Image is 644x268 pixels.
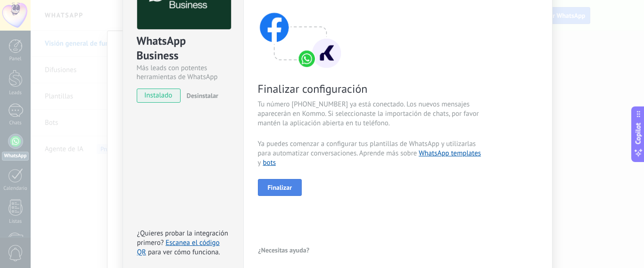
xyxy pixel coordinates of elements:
span: ¿Quieres probar la integración primero? [137,229,229,247]
span: Desinstalar [187,91,218,100]
span: ¿Necesitas ayuda? [258,247,310,253]
button: Finalizar [258,179,302,196]
div: Más leads con potentes herramientas de WhatsApp [137,64,230,81]
span: Copilot [634,122,643,144]
div: WhatsApp Business [137,33,230,64]
a: bots [263,158,276,167]
span: Tu número [PHONE_NUMBER] ya está conectado. Los nuevos mensajes aparecerán en Kommo. Si seleccion... [258,100,482,128]
button: Desinstalar [183,89,218,103]
a: Escanea el código QR [137,238,220,257]
span: Finalizar [268,184,292,191]
span: Ya puedes comenzar a configurar tus plantillas de WhatsApp y utilizarlas para automatizar convers... [258,139,482,168]
a: WhatsApp templates [419,149,481,158]
span: Finalizar configuración [258,81,482,96]
button: ¿Necesitas ayuda? [258,243,310,257]
span: para ver cómo funciona. [148,248,220,257]
span: instalado [137,89,180,103]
